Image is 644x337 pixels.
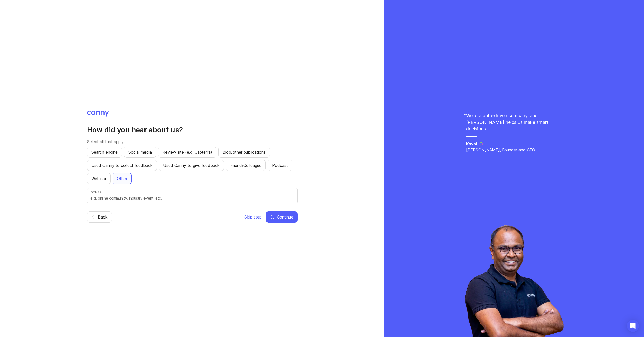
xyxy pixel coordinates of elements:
div: Open Intercom Messenger [627,320,639,332]
button: Social media [124,147,156,158]
button: Back [87,211,112,223]
button: Podcast [268,160,292,171]
button: Blog/other publications [218,147,270,158]
span: Used Canny to give feedback [163,162,220,168]
p: Select all that apply: [87,138,298,145]
span: Continue [277,214,293,220]
p: We’re a data-driven company, and [PERSON_NAME] helps us make smart decisions. " [466,112,562,132]
span: Blog/other publications [223,149,266,155]
button: Skip step [244,211,262,223]
span: Social media [128,149,152,155]
button: Continue [266,211,298,223]
span: Review site (e.g. Capterra) [162,149,212,155]
button: Search engine [87,147,122,158]
span: Other [117,175,127,182]
img: Canny logo [87,111,109,117]
span: Friend/Colleague [230,162,261,168]
span: Webinar [91,175,106,182]
img: Kovai logo [479,142,483,146]
span: Podcast [272,162,288,168]
span: Used Canny to collect feedback [91,162,153,168]
button: Webinar [87,173,111,184]
h5: Kovai [466,141,477,147]
p: [PERSON_NAME], Founder and CEO [466,147,562,153]
button: Used Canny to give feedback [159,160,224,171]
span: Skip step [244,214,262,220]
button: Used Canny to collect feedback [87,160,157,171]
h2: How did you hear about us? [87,125,298,134]
div: Other [90,190,294,194]
img: saravana-fdffc8c2a6fa09d1791ca03b1e989ae1.webp [465,225,564,337]
button: Other [113,173,132,184]
span: Back [98,214,108,220]
span: Search engine [91,149,118,155]
input: e.g. online community, industry event, etc. [90,195,294,201]
button: Friend/Colleague [226,160,266,171]
button: Review site (e.g. Capterra) [158,147,216,158]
